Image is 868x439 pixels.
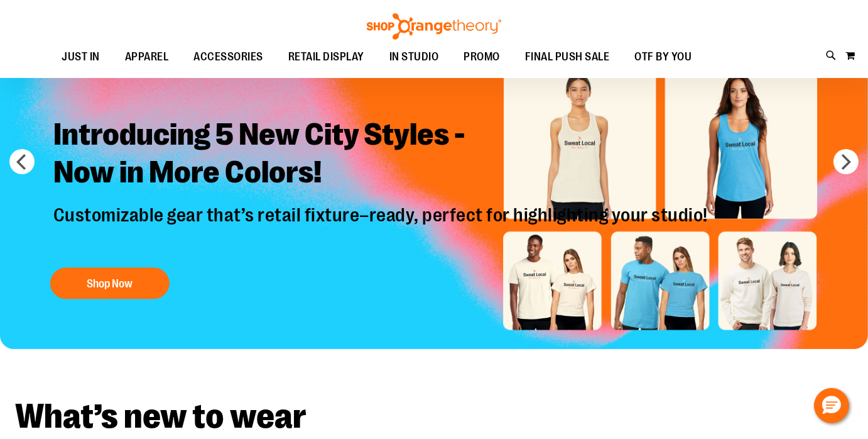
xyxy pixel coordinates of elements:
[44,204,720,255] p: Customizable gear that’s retail fixture–ready, perfect for highlighting your studio!
[513,43,622,72] a: FINAL PUSH SALE
[15,399,853,434] h2: What’s new to wear
[112,43,182,72] a: APPAREL
[377,43,452,72] a: IN STUDIO
[833,149,859,174] button: next
[622,43,705,72] a: OTF BY YOU
[288,43,364,71] span: RETAIL DISPLAY
[125,43,169,71] span: APPAREL
[50,43,113,72] a: JUST IN
[464,43,501,71] span: PROMO
[452,43,513,72] a: PROMO
[525,43,610,71] span: FINAL PUSH SALE
[182,43,276,72] a: ACCESSORIES
[276,43,377,72] a: RETAIL DISPLAY
[44,106,720,204] h2: Introducing 5 New City Styles - Now in More Colors!
[62,43,100,71] span: JUST IN
[389,43,439,71] span: IN STUDIO
[365,13,503,40] img: Shop Orangetheory
[635,43,692,71] span: OTF BY YOU
[814,388,849,423] button: Hello, have a question? Let’s chat.
[50,267,170,299] button: Shop Now
[9,149,35,174] button: prev
[194,43,264,71] span: ACCESSORIES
